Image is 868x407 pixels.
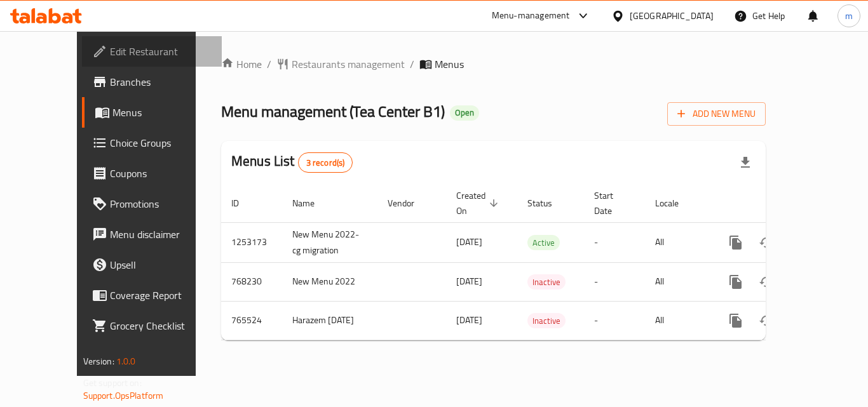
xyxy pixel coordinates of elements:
td: Harazem [DATE] [282,301,377,340]
a: Restaurants management [276,57,405,72]
button: Change Status [751,227,782,258]
span: Version: [83,353,114,370]
div: Inactive [527,274,566,290]
td: New Menu 2022-cg migration [282,222,377,262]
span: Name [292,196,331,211]
a: Promotions [82,189,222,219]
span: Branches [110,74,212,90]
td: All [645,301,710,340]
table: enhanced table [221,184,853,340]
a: Edit Restaurant [82,36,222,67]
td: 1253173 [221,222,282,262]
span: ID [231,196,255,211]
td: All [645,262,710,301]
a: Home [221,57,262,72]
span: Vendor [388,196,431,211]
a: Upsell [82,250,222,280]
a: Menus [82,97,222,128]
div: Active [527,235,560,250]
td: - [584,301,645,340]
span: m [845,9,853,23]
td: - [584,262,645,301]
div: [GEOGRAPHIC_DATA] [630,9,714,23]
span: Grocery Checklist [110,318,212,333]
span: [DATE] [456,312,482,328]
div: Export file [730,147,761,178]
span: Status [527,196,569,211]
button: Change Status [751,305,782,336]
span: Add New Menu [677,106,756,122]
span: Menu management ( Tea Center B1 ) [221,97,445,126]
span: Coverage Report [110,288,212,303]
span: Get support on: [83,375,142,391]
span: Inactive [527,275,566,290]
h2: Menus List [231,152,353,173]
button: Add New Menu [667,102,766,126]
button: more [721,267,751,297]
a: Coverage Report [82,280,222,310]
td: - [584,222,645,262]
span: Coupons [110,166,212,181]
li: / [410,57,414,72]
span: Upsell [110,257,212,272]
span: Menu disclaimer [110,227,212,242]
a: Grocery Checklist [82,310,222,341]
span: Promotions [110,196,212,211]
a: Support.OpsPlatform [83,387,164,404]
td: All [645,222,710,262]
span: Edit Restaurant [110,44,212,59]
span: Menus [112,105,212,120]
button: more [721,305,751,336]
div: Open [450,105,479,121]
span: [DATE] [456,234,482,250]
span: [DATE] [456,273,482,290]
td: 768230 [221,262,282,301]
button: Change Status [751,267,782,297]
span: Inactive [527,314,566,328]
a: Coupons [82,158,222,189]
span: Created On [456,188,502,218]
nav: breadcrumb [221,57,766,72]
button: more [721,227,751,258]
span: Menus [435,57,464,72]
td: New Menu 2022 [282,262,377,301]
span: Open [450,107,479,118]
a: Menu disclaimer [82,219,222,250]
th: Actions [710,184,853,223]
li: / [267,57,271,72]
a: Branches [82,67,222,97]
span: Choice Groups [110,135,212,150]
span: Active [527,236,560,250]
span: 3 record(s) [299,157,353,169]
span: Locale [655,196,695,211]
span: 1.0.0 [116,353,136,370]
td: 765524 [221,301,282,340]
div: Menu-management [492,8,570,23]
span: Start Date [594,188,630,218]
div: Inactive [527,313,566,328]
a: Choice Groups [82,128,222,158]
span: Restaurants management [292,57,405,72]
